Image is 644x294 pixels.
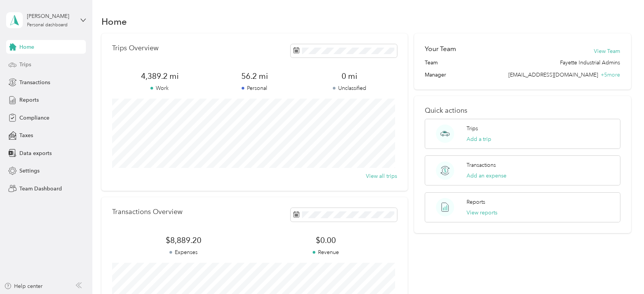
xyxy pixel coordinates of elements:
h2: Your Team [425,44,456,54]
p: Work [112,84,207,92]
span: [EMAIL_ADDRESS][DOMAIN_NAME] [509,72,598,78]
p: Quick actions [425,107,620,115]
span: Trips [19,61,31,69]
p: Transactions [467,161,496,169]
span: Home [19,43,34,51]
span: $0.00 [255,235,397,246]
p: Unclassified [302,84,397,92]
div: [PERSON_NAME] [27,12,74,20]
span: $8,889.20 [112,235,255,246]
h1: Home [101,18,127,26]
div: Personal dashboard [27,23,68,27]
span: Team [425,59,438,67]
button: View Team [594,47,620,55]
p: Trips [467,125,478,133]
span: Data exports [19,149,52,157]
p: Personal [207,84,302,92]
span: 56.2 mi [207,71,302,81]
span: + 5 more [601,72,620,78]
p: Expenses [112,248,255,256]
p: Transactions Overview [112,208,182,216]
span: Compliance [19,114,49,122]
span: Taxes [19,131,33,139]
span: Fayette Industrial Admins [560,59,620,67]
span: Team Dashboard [19,185,62,193]
span: 4,389.2 mi [112,71,207,81]
button: Add an expense [467,172,506,180]
span: Manager [425,71,446,79]
span: Reports [19,96,39,104]
iframe: Everlance-gr Chat Button Frame [601,251,644,294]
p: Trips Overview [112,44,158,52]
button: Help center [4,282,43,290]
p: Reports [467,198,485,206]
button: View all trips [366,172,397,180]
button: View reports [467,209,497,217]
p: Revenue [255,248,397,256]
span: Settings [19,167,40,175]
button: Add a trip [467,135,491,143]
span: 0 mi [302,71,397,81]
span: Transactions [19,78,50,86]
